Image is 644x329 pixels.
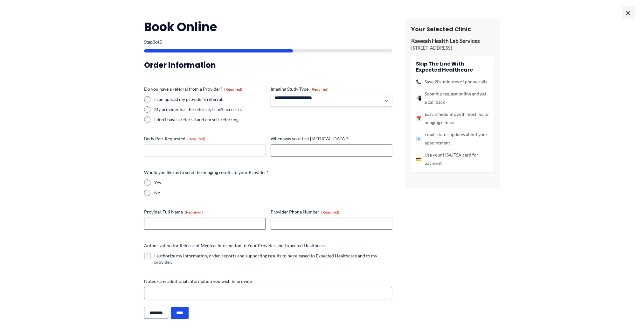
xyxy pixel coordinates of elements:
span: (Required) [310,87,329,92]
li: Use your HSA/FSA card for payment [416,151,489,167]
span: (Required) [321,210,339,214]
li: Submit a request online and get a call back [416,90,489,106]
label: Provider Full Name [144,209,266,215]
h4: Skip the line with Expected Healthcare [416,61,489,73]
span: 💳 [416,155,421,163]
label: Notes - any additional information you wish to provide [144,278,392,284]
label: I can upload my provider's referral. [154,96,266,102]
label: Provider Phone Number [271,209,392,215]
span: (Required) [187,136,205,141]
p: [STREET_ADDRESS] [411,45,494,51]
label: Body Part Requested [144,136,266,142]
span: 📅 [416,114,421,122]
label: Imaging Study Type [271,86,392,92]
label: I don't have a referral and am self-referring. [154,116,266,123]
span: (Required) [224,87,242,92]
span: 📲 [416,94,421,102]
li: Save 20+ minutes of phone calls [416,78,489,86]
h3: Your Selected Clinic [411,25,494,33]
span: × [622,6,634,19]
span: 5 [159,39,162,45]
p: Step of [144,40,392,44]
span: 📧 [416,135,421,143]
p: Kaweah Health Lab Services [411,38,494,45]
label: No [154,190,392,196]
span: (Required) [185,210,203,214]
label: When was your last [MEDICAL_DATA]? [271,136,392,142]
span: 3 [153,39,155,45]
legend: Do you have a referral from a Provider? [144,86,242,92]
span: 📞 [416,78,421,86]
label: Yes [154,179,392,186]
li: Email status updates about your appointment [416,130,489,147]
li: Easy scheduling with most major imaging clinics [416,110,489,127]
legend: Would you like us to send the imaging results to your Provider? [144,169,268,176]
label: I authorize my information, order, reports and supporting results to be released to Expected Heal... [154,253,392,265]
legend: Authorization for Release of Medical Information to Your Provider and Expected Healthcare [144,242,326,249]
h3: Order Information [144,60,392,70]
h2: Book Online [144,19,392,35]
label: My provider has the referral; I can't access it. [154,106,266,113]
